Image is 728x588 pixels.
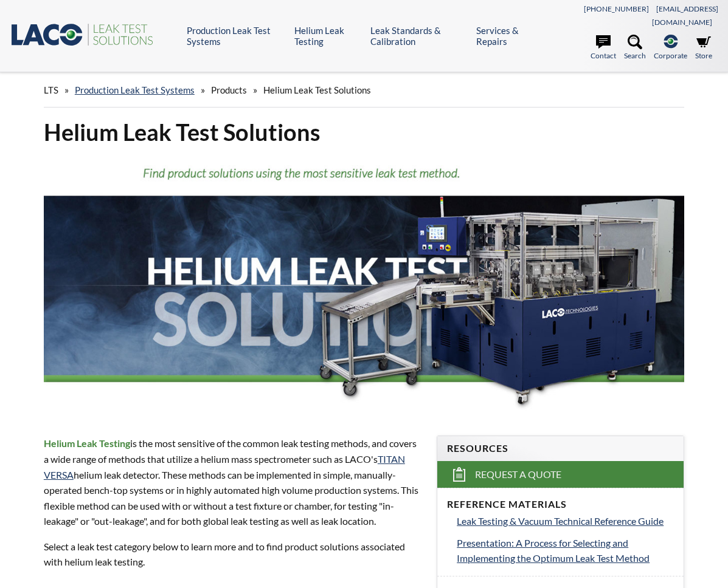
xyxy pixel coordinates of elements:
[370,25,467,47] a: Leak Standards & Calibration
[437,461,684,488] a: Request a Quote
[624,35,646,61] a: Search
[44,84,58,95] span: LTS
[294,25,361,47] a: Helium Leak Testing
[447,442,674,455] h4: Resources
[457,537,650,564] span: Presentation: A Process for Selecting and Implementing the Optimum Leak Test Method
[187,25,285,47] a: Production Leak Test Systems
[44,436,422,529] p: is the most sensitive of the common leak testing methods, and covers a wide range of methods that...
[75,84,195,95] a: Production Leak Test Systems
[44,453,405,480] a: TITAN VERSA
[584,4,649,13] a: [PHONE_NUMBER]
[263,84,371,95] span: Helium Leak Test Solutions
[44,73,684,108] div: » » »
[211,84,247,95] span: Products
[44,437,130,449] strong: Helium Leak Testing
[457,515,664,527] span: Leak Testing & Vacuum Technical Reference Guide
[591,35,616,61] a: Contact
[447,498,674,511] h4: Reference Materials
[652,4,718,27] a: [EMAIL_ADDRESS][DOMAIN_NAME]
[695,35,712,61] a: Store
[44,157,684,413] img: Helium Leak Testing Solutions header
[44,117,684,147] h1: Helium Leak Test Solutions
[476,25,538,47] a: Services & Repairs
[654,50,687,61] span: Corporate
[457,535,674,566] a: Presentation: A Process for Selecting and Implementing the Optimum Leak Test Method
[475,468,561,481] span: Request a Quote
[457,513,674,529] a: Leak Testing & Vacuum Technical Reference Guide
[44,539,422,570] p: Select a leak test category below to learn more and to find product solutions associated with hel...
